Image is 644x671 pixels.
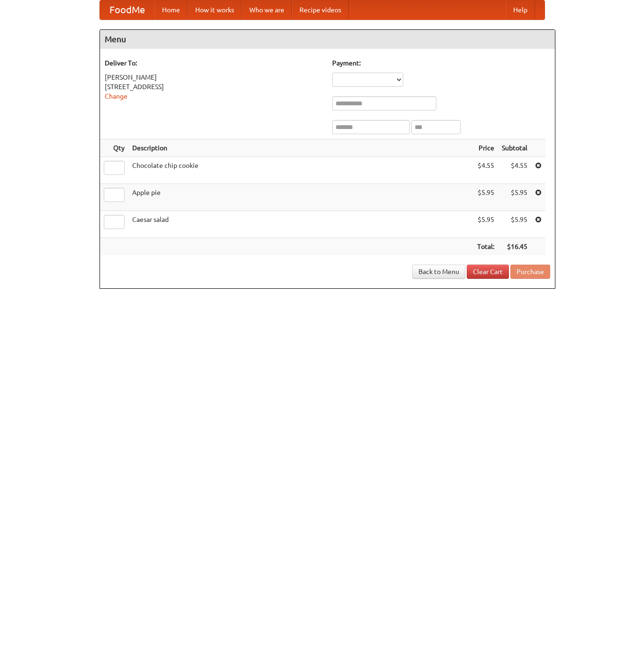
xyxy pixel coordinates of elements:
[473,157,498,184] td: $4.55
[105,58,323,68] h5: Deliver To:
[242,0,292,19] a: Who we are
[128,184,473,211] td: Apple pie
[473,139,498,157] th: Price
[100,0,154,19] a: FoodMe
[467,265,509,279] a: Clear Cart
[154,0,188,19] a: Home
[332,58,550,68] h5: Payment:
[498,211,531,238] td: $5.95
[188,0,242,19] a: How it works
[498,238,531,256] th: $16.45
[105,73,323,82] div: [PERSON_NAME]
[128,157,473,184] td: Chocolate chip cookie
[105,82,323,92] div: [STREET_ADDRESS]
[506,0,535,19] a: Help
[473,211,498,238] td: $5.95
[100,30,555,49] h4: Menu
[105,92,127,100] a: Change
[498,139,531,157] th: Subtotal
[128,211,473,238] td: Caesar salad
[473,238,498,256] th: Total:
[412,265,465,279] a: Back to Menu
[498,184,531,211] td: $5.95
[100,139,128,157] th: Qty
[473,184,498,211] td: $5.95
[510,265,550,279] button: Purchase
[128,139,473,157] th: Description
[292,0,349,19] a: Recipe videos
[498,157,531,184] td: $4.55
